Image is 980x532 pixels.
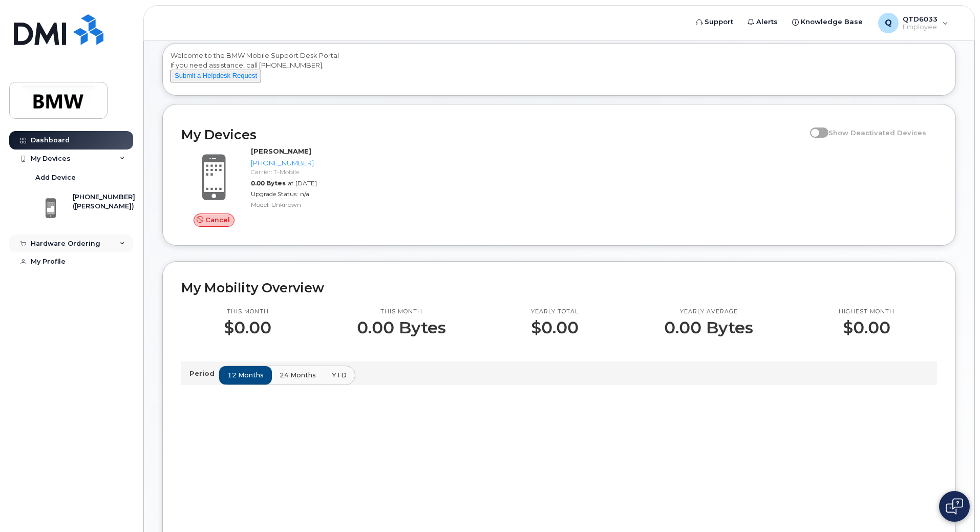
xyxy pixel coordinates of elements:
[181,280,937,295] h2: My Mobility Overview
[828,129,926,137] span: Show Deactivated Devices
[251,200,357,209] div: Model: Unknown
[251,158,357,168] div: [PHONE_NUMBER]
[705,17,733,27] span: Support
[332,370,347,380] span: YTD
[300,190,309,198] span: n/a
[357,308,446,316] p: This month
[224,318,271,337] p: $0.00
[885,17,892,29] span: Q
[251,179,286,187] span: 0.00 Bytes
[189,369,219,378] p: Period
[357,318,446,337] p: 0.00 Bytes
[664,308,753,316] p: Yearly average
[181,127,805,142] h2: My Devices
[251,147,311,155] strong: [PERSON_NAME]
[251,167,357,176] div: Carrier: T-Mobile
[689,12,740,32] a: Support
[531,308,579,316] p: Yearly total
[171,51,948,92] div: Welcome to the BMW Mobile Support Desk Portal If you need assistance, call [PHONE_NUMBER].
[785,12,870,32] a: Knowledge Base
[903,15,938,23] span: QTD6033
[839,308,894,316] p: Highest month
[531,318,579,337] p: $0.00
[839,318,894,337] p: $0.00
[280,370,316,380] span: 24 months
[871,13,955,33] div: QTD6033
[288,179,317,187] span: at [DATE]
[756,17,778,27] span: Alerts
[171,70,261,82] button: Submit a Helpdesk Request
[946,498,963,515] img: Open chat
[903,23,938,31] span: Employee
[205,215,230,225] span: Cancel
[801,17,863,27] span: Knowledge Base
[251,190,298,198] span: Upgrade Status:
[171,71,261,79] a: Submit a Helpdesk Request
[740,12,785,32] a: Alerts
[181,146,361,226] a: Cancel[PERSON_NAME][PHONE_NUMBER]Carrier: T-Mobile0.00 Bytesat [DATE]Upgrade Status:n/aModel: Unk...
[810,123,818,131] input: Show Deactivated Devices
[664,318,753,337] p: 0.00 Bytes
[224,308,271,316] p: This month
